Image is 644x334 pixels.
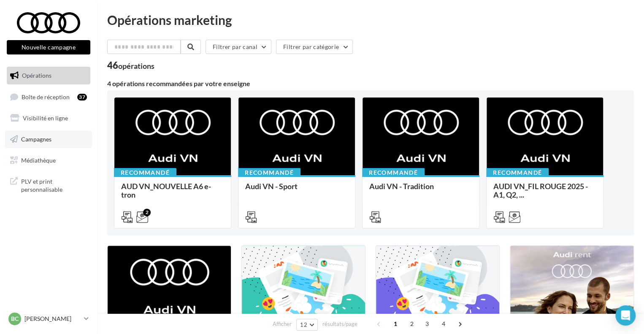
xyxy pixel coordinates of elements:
p: [PERSON_NAME] [24,315,81,323]
span: PLV et print personnalisable [21,176,87,194]
span: Médiathèque [21,156,56,163]
a: BC [PERSON_NAME] [7,311,90,327]
div: opérations [118,62,154,70]
span: Campagnes [21,136,51,143]
span: Boîte de réception [22,93,70,100]
button: Filtrer par catégorie [276,40,353,54]
div: Recommandé [486,168,549,177]
span: Afficher [273,320,292,328]
span: 2 [405,317,419,331]
button: Filtrer par canal [206,40,271,54]
button: 12 [296,319,318,331]
div: Opérations marketing [107,14,634,26]
span: Audi VN - Tradition [369,182,434,191]
a: Visibilité en ligne [5,109,92,127]
div: Recommandé [362,168,425,177]
div: Open Intercom Messenger [615,305,636,326]
div: 2 [143,209,151,216]
div: 37 [77,94,87,100]
span: 12 [300,321,307,328]
span: 1 [389,317,402,331]
div: Recommandé [114,168,176,177]
span: AUDI VN_FIL ROUGE 2025 - A1, Q2, ... [493,182,588,199]
a: Médiathèque [5,152,92,169]
a: Opérations [5,67,92,84]
button: Nouvelle campagne [7,40,90,54]
span: résultats/page [322,320,357,328]
span: 4 [437,317,450,331]
a: Boîte de réception37 [5,88,92,106]
div: Recommandé [238,168,300,177]
a: PLV et print personnalisable [5,172,92,197]
span: 3 [420,317,434,331]
span: Opérations [22,72,51,79]
span: AUD VN_NOUVELLE A6 e-tron [121,182,211,199]
div: 46 [107,61,154,70]
span: Visibilité en ligne [23,114,68,122]
div: 4 opérations recommandées par votre enseigne [107,80,634,87]
a: Campagnes [5,130,92,148]
span: BC [11,315,19,323]
span: Audi VN - Sport [245,182,298,191]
